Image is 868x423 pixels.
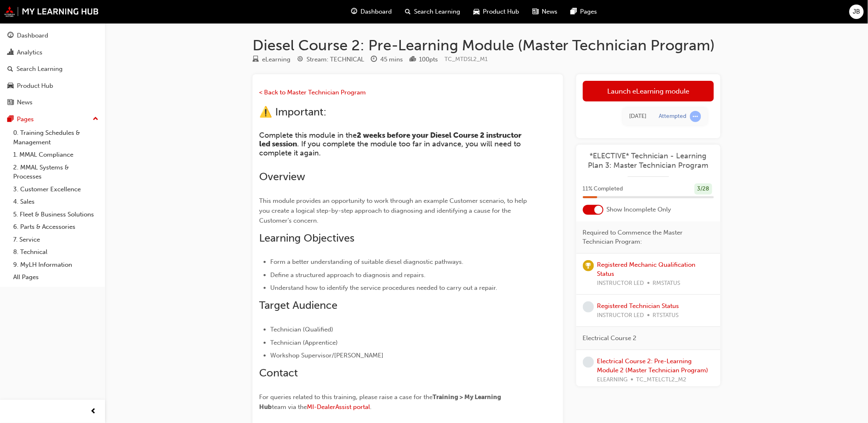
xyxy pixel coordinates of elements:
span: Electrical Course 2 [583,334,637,343]
span: Technician (Qualified) [270,326,333,333]
div: 100 pts [419,55,438,64]
span: Define a structured approach to diagnosis and repairs. [270,271,426,279]
a: MI-DealerAssist portal [307,403,370,411]
a: Search Learning [3,61,102,77]
span: INSTRUCTOR LED [597,279,644,288]
div: Stream [297,54,364,65]
span: Technician (Apprentice) [270,339,338,346]
span: Target Audience [259,299,337,312]
a: 5. Fleet & Business Solutions [10,208,102,221]
a: guage-iconDashboard [345,3,399,20]
a: 1. MMAL Compliance [10,148,102,161]
span: RTSTATUS [653,311,679,320]
a: 2. MMAL Systems & Processes [10,161,102,183]
a: All Pages [10,271,102,284]
a: Launch eLearning module [583,81,714,101]
button: Pages [3,112,102,127]
span: News [542,7,558,16]
span: 11 % Completed [583,184,623,194]
span: Contact [259,367,298,379]
span: learningResourceType_ELEARNING-icon [253,56,259,63]
div: Product Hub [17,81,53,91]
span: Search Learning [414,7,461,16]
a: 0. Training Schedules & Management [10,127,102,148]
a: Registered Mechanic Qualification Status [597,261,696,278]
span: Overview [259,170,305,183]
span: search-icon [405,7,411,17]
span: TC_MTELCTL2_M2 [636,375,687,385]
div: News [17,98,33,107]
span: . If you complete the module too far in advance, you will need to complete it again. [259,139,523,157]
div: Wed Mar 05 2025 07:09:18 GMT+1100 (Australian Eastern Daylight Time) [629,112,647,121]
a: Dashboard [3,28,102,43]
div: Pages [17,115,34,124]
div: eLearning [262,55,290,64]
a: < Back to Master Technician Program [259,89,366,96]
div: Duration [371,54,403,65]
a: Registered Technician Status [597,302,679,310]
a: News [3,95,102,110]
span: INSTRUCTOR LED [597,311,644,320]
a: 9. MyLH Information [10,258,102,271]
h1: Diesel Course 2: Pre-Learning Module (Master Technician Program) [253,36,721,54]
span: search-icon [7,66,13,73]
span: learningRecordVerb_ATTEMPT-icon [690,111,701,122]
a: *ELECTIVE* Technician - Learning Plan 3: Master Technician Program [583,151,714,170]
div: Stream: TECHNICAL [306,55,364,64]
span: Dashboard [361,7,392,16]
span: Complete this module in the [259,131,357,140]
a: pages-iconPages [564,3,604,20]
a: 6. Parts & Accessories [10,221,102,233]
span: Show Incomplete Only [607,205,671,214]
span: news-icon [533,7,539,17]
span: . [370,403,372,411]
span: ⚠️ Important: [259,106,326,118]
span: podium-icon [409,56,416,63]
span: learningRecordVerb_NONE-icon [583,301,594,313]
span: Workshop Supervisor/[PERSON_NAME] [270,352,384,359]
a: search-iconSearch Learning [399,3,467,20]
span: Pages [580,7,597,16]
a: 7. Service [10,233,102,246]
span: team via the [272,403,307,411]
a: 3. Customer Excellence [10,183,102,196]
span: 2 weeks before your Diesel Course 2 instructor led session [259,131,523,149]
a: 4. Sales [10,195,102,208]
a: news-iconNews [526,3,564,20]
img: mmal [4,6,99,17]
span: Learning resource code [445,56,488,63]
span: For queries related to this training, please raise a case for the [259,393,433,401]
a: Electrical Course 2: Pre-Learning Module 2 (Master Technician Program) [597,357,709,374]
div: Points [409,54,438,65]
a: Product Hub [3,78,102,94]
span: guage-icon [7,32,14,40]
button: JB [849,5,864,19]
span: pages-icon [571,7,577,17]
a: car-iconProduct Hub [467,3,526,20]
div: 3 / 28 [695,183,712,195]
span: guage-icon [351,7,358,17]
div: Attempted [659,113,687,120]
span: Product Hub [483,7,519,16]
span: Understand how to identify the service procedures needed to carry out a repair. [270,284,497,291]
a: Analytics [3,45,102,60]
span: chart-icon [7,49,14,56]
span: This module provides an opportunity to work through an example Customer scenario, to help you cre... [259,197,529,224]
div: Type [253,54,290,65]
span: pages-icon [7,116,14,123]
span: Learning Objectives [259,232,354,244]
div: Search Learning [16,64,63,74]
div: 45 mins [380,55,403,64]
div: Analytics [17,48,42,57]
span: news-icon [7,99,14,106]
span: Required to Commence the Master Technician Program: [583,228,707,247]
span: up-icon [93,114,98,125]
span: Form a better understanding of suitable diesel diagnostic pathways. [270,258,463,266]
span: car-icon [7,82,14,90]
span: ELEARNING [597,375,628,385]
